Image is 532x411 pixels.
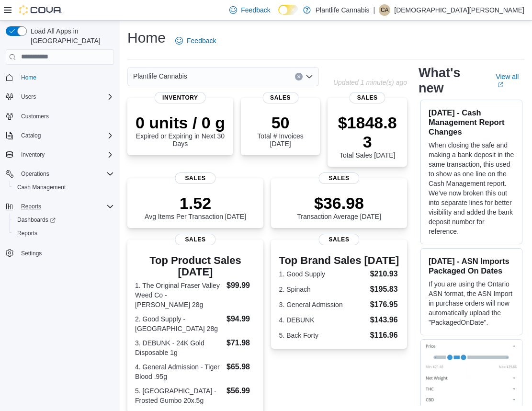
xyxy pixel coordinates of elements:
span: Feedback [187,36,216,46]
button: Operations [2,167,118,181]
span: Operations [21,170,49,178]
input: Dark Mode [278,5,298,15]
span: Load All Apps in [GEOGRAPHIC_DATA] [27,26,114,46]
span: Users [17,91,114,103]
span: Reports [13,228,114,239]
button: Home [2,70,118,84]
span: Customers [17,110,114,122]
span: Inventory [21,151,45,159]
svg: External link [498,82,503,88]
p: | [374,4,375,16]
span: Catalog [21,132,41,139]
a: Reports [13,228,41,239]
span: Inventory [17,149,114,160]
a: Customers [17,111,53,122]
span: Dashboards [17,216,56,224]
div: Transaction Average [DATE] [297,194,381,220]
div: Total # Invoices [DATE] [249,113,313,148]
dd: $94.99 [226,313,256,325]
span: Dashboards [13,214,114,226]
button: Clear input [295,73,303,80]
span: Reports [17,201,114,212]
button: Reports [10,227,118,240]
img: Cova [19,5,62,15]
span: Sales [175,234,215,245]
span: Sales [318,234,359,245]
div: Expired or Expiring in Next 30 Days [135,113,226,148]
dt: 5. [GEOGRAPHIC_DATA] - Frosted Gumbo 20x.5g [135,386,223,405]
span: Cash Management [13,182,114,193]
dd: $176.95 [370,299,399,310]
dt: 2. Good Supply - [GEOGRAPHIC_DATA] 28g [135,314,223,333]
button: Inventory [2,148,118,161]
h3: [DATE] - Cash Management Report Changes [429,108,514,137]
button: Catalog [17,130,45,141]
dt: 4. DEBUNK [279,315,366,325]
button: Reports [17,201,45,212]
h3: [DATE] - ASN Imports Packaged On Dates [429,256,514,275]
span: Inventory [155,92,206,103]
h1: Home [127,28,166,47]
span: Catalog [17,130,114,141]
div: Christiana Amony [379,4,390,16]
dd: $99.99 [226,280,256,291]
span: Home [21,74,36,81]
p: Plantlife Cannabis [316,4,370,16]
p: 50 [249,113,313,132]
a: View allExternal link [496,73,524,88]
a: Feedback [226,0,274,20]
button: Users [2,90,118,103]
button: Settings [2,246,118,260]
span: Sales [175,172,215,184]
p: When closing the safe and making a bank deposit in the same transaction, this used to show as one... [429,140,514,236]
span: Sales [262,92,298,103]
button: Open list of options [306,73,313,80]
dd: $65.98 [226,361,256,373]
dd: $210.93 [370,268,399,280]
button: Operations [17,168,53,180]
a: Dashboards [10,213,118,227]
p: Updated 1 minute(s) ago [333,79,407,86]
dd: $195.83 [370,284,399,295]
div: Avg Items Per Transaction [DATE] [145,194,246,220]
dt: 4. General Admission - Tiger Blood .95g [135,362,223,381]
span: Settings [21,250,42,257]
h2: What's new [419,65,484,96]
dt: 5. Back Forty [279,331,366,340]
a: Dashboards [13,214,59,226]
span: Customers [21,113,49,120]
span: Feedback [241,5,270,15]
span: Cash Management [17,183,66,191]
p: 1.52 [145,194,246,213]
dt: 3. DEBUNK - 24K Gold Disposable 1g [135,338,223,357]
nav: Complex example [6,67,114,285]
a: Feedback [171,31,220,50]
span: Plantlife Cannabis [133,70,187,82]
button: Customers [2,109,118,123]
button: Inventory [17,149,48,160]
dd: $56.99 [226,385,256,397]
span: Sales [350,92,385,103]
span: Users [21,93,36,101]
a: Cash Management [13,182,69,193]
span: CA [381,4,389,16]
h3: Top Brand Sales [DATE] [279,255,399,266]
span: Settings [17,247,114,259]
dt: 1. The Original Fraser Valley Weed Co - [PERSON_NAME] 28g [135,281,223,309]
p: $1848.83 [335,113,399,151]
span: Dark Mode [278,15,279,15]
h3: Top Product Sales [DATE] [135,255,256,278]
span: Reports [21,203,41,210]
span: Operations [17,168,114,180]
a: Settings [17,248,45,259]
p: 0 units / 0 g [135,113,226,132]
dd: $71.98 [226,337,256,349]
p: [DEMOGRAPHIC_DATA][PERSON_NAME] [394,4,524,16]
div: Total Sales [DATE] [335,113,399,159]
button: Cash Management [10,181,118,194]
dt: 2. Spinach [279,285,366,294]
button: Users [17,91,40,103]
dd: $143.96 [370,314,399,326]
p: If you are using the Ontario ASN format, the ASN Import in purchase orders will now automatically... [429,279,514,327]
span: Reports [17,229,37,237]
